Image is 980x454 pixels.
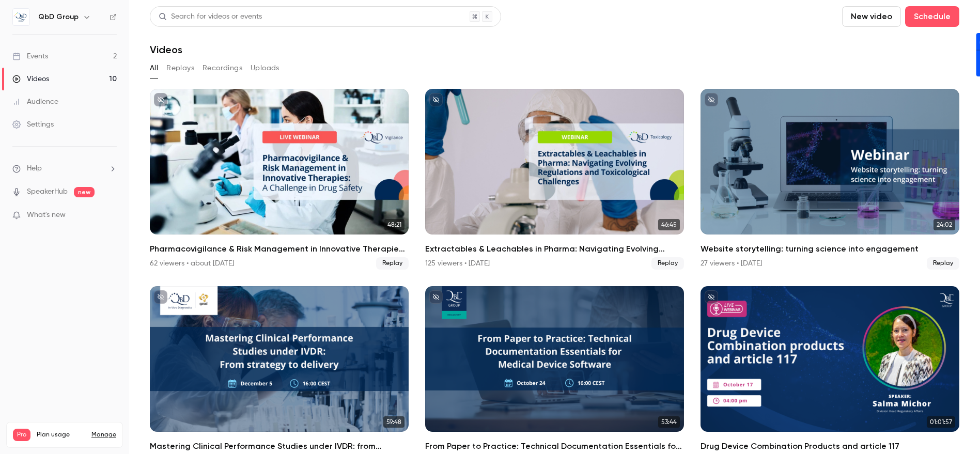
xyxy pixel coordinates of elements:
a: 46:45Extractables & Leachables in Pharma: Navigating Evolving Regulations and Toxicological Chall... [425,89,684,270]
a: Manage [91,431,116,439]
h2: From Paper to Practice: Technical Documentation Essentials for Medical Device Software [425,440,684,452]
a: SpeakerHub [27,186,68,197]
h6: QbD Group [38,12,79,22]
li: help-dropdown-opener [12,163,117,174]
button: unpublished [429,290,443,304]
span: 24:02 [934,219,955,230]
button: Replays [166,60,194,76]
a: 24:02Website storytelling: turning science into engagement27 viewers • [DATE]Replay [701,89,959,270]
section: Videos [150,6,959,448]
span: 53:44 [658,416,680,428]
span: Replay [376,257,409,270]
button: All [150,60,158,76]
h2: Mastering Clinical Performance Studies under IVDR: from strategy to delivery. [150,440,409,452]
li: Extractables & Leachables in Pharma: Navigating Evolving Regulations and Toxicological Challenges [425,89,684,270]
img: QbD Group [13,9,29,25]
button: unpublished [429,93,443,106]
button: New video [842,6,901,27]
span: Plan usage [37,431,85,439]
div: Events [12,51,48,61]
h2: Pharmacovigilance & Risk Management in Innovative Therapies: A Challenge in Drug Safety [150,243,409,255]
button: Schedule [905,6,959,27]
button: unpublished [154,93,167,106]
div: Search for videos or events [159,11,262,22]
span: 01:01:57 [927,416,955,428]
span: Help [27,163,42,174]
div: Audience [12,97,58,107]
span: 59:48 [383,416,405,428]
span: What's new [27,210,66,221]
h2: Extractables & Leachables in Pharma: Navigating Evolving Regulations and Toxicological Challenges [425,243,684,255]
span: 46:45 [658,219,680,230]
span: Pro [13,429,30,441]
div: Videos [12,74,49,84]
h2: Drug Device Combination Products and article 117 [701,440,959,452]
h1: Videos [150,43,182,56]
span: new [74,187,95,197]
a: 48:21Pharmacovigilance & Risk Management in Innovative Therapies: A Challenge in Drug Safety62 vi... [150,89,409,270]
li: Website storytelling: turning science into engagement [701,89,959,270]
span: 48:21 [384,219,405,230]
button: Uploads [251,60,279,76]
button: unpublished [154,290,167,304]
div: 27 viewers • [DATE] [701,258,762,269]
li: Pharmacovigilance & Risk Management in Innovative Therapies: A Challenge in Drug Safety [150,89,409,270]
div: 125 viewers • [DATE] [425,258,490,269]
div: Settings [12,119,54,130]
span: Replay [651,257,684,270]
button: unpublished [705,290,718,304]
h2: Website storytelling: turning science into engagement [701,243,959,255]
span: Replay [927,257,959,270]
button: Recordings [203,60,242,76]
div: 62 viewers • about [DATE] [150,258,234,269]
button: unpublished [705,93,718,106]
